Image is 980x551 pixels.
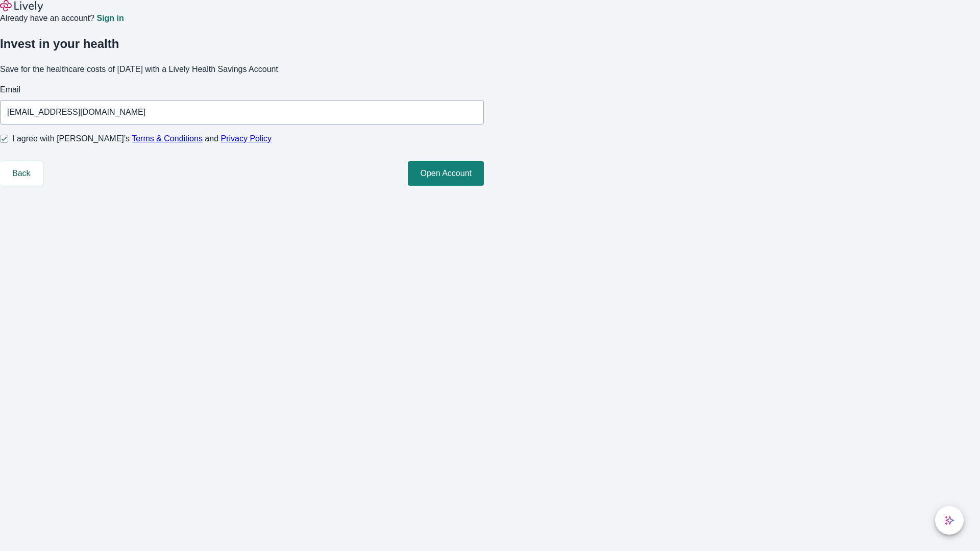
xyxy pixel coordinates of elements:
button: Open Account [408,161,484,186]
a: Terms & Conditions [132,134,203,143]
a: Sign in [96,14,124,22]
svg: Lively AI Assistant [944,515,954,525]
a: Privacy Policy [221,134,272,143]
span: I agree with [PERSON_NAME]’s and [12,133,272,145]
button: chat [935,506,964,535]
